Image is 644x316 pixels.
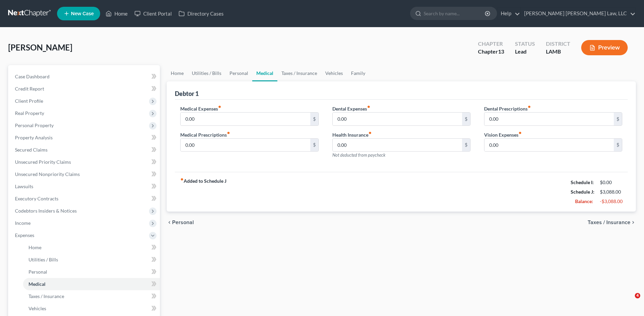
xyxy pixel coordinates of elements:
a: Home [167,65,188,81]
div: Lead [515,48,535,56]
span: New Case [71,11,94,16]
span: Secured Claims [15,147,48,153]
a: Utilities / Bills [23,254,160,266]
strong: Added to Schedule J [180,178,226,206]
div: $ [462,139,470,152]
button: chevron_left Personal [167,220,194,225]
label: Dental Expenses [332,105,370,112]
span: Real Property [15,110,44,116]
span: Executory Contracts [15,196,58,201]
span: Codebtors Insiders & Notices [15,208,77,214]
span: Personal [29,269,47,275]
a: Family [347,65,369,81]
div: Debtor 1 [175,90,199,98]
input: -- [484,113,614,125]
a: Executory Contracts [10,193,160,205]
div: Chapter [478,40,504,48]
span: Property Analysis [15,135,53,140]
span: Not deducted from paycheck [332,152,385,158]
a: Unsecured Nonpriority Claims [10,168,160,180]
strong: Balance: [575,198,593,204]
a: Vehicles [23,302,160,315]
label: Medical Prescriptions [180,131,230,138]
span: Personal Property [15,122,54,128]
span: Taxes / Insurance [588,220,630,225]
a: Lawsuits [10,180,160,193]
span: Income [15,220,31,226]
a: Home [102,7,131,20]
span: [PERSON_NAME] [8,42,72,52]
div: $ [614,113,622,125]
i: fiber_manual_record [528,105,531,108]
span: Lawsuits [15,183,33,189]
input: -- [333,139,462,152]
span: Credit Report [15,86,44,92]
div: $ [310,139,318,152]
i: fiber_manual_record [227,131,230,135]
a: Utilities / Bills [188,65,225,81]
span: Unsecured Priority Claims [15,159,71,165]
input: -- [181,139,310,152]
a: Unsecured Priority Claims [10,156,160,168]
i: fiber_manual_record [368,131,372,135]
i: fiber_manual_record [218,105,221,108]
div: -$3,088.00 [600,198,622,205]
iframe: Intercom live chat [621,293,637,309]
span: Medical [29,281,45,287]
a: Personal [225,65,252,81]
a: Medical [23,278,160,290]
label: Vision Expenses [484,131,522,138]
i: fiber_manual_record [180,178,184,181]
a: Personal [23,266,160,278]
a: Client Portal [131,7,175,20]
span: Home [29,244,41,250]
button: Preview [581,40,628,55]
a: Help [497,7,520,20]
a: Case Dashboard [10,71,160,83]
input: Search by name... [424,7,486,20]
span: Utilities / Bills [29,257,58,262]
a: Secured Claims [10,144,160,156]
input: -- [181,113,310,125]
a: Credit Report [10,83,160,95]
div: $ [310,113,318,125]
button: Taxes / Insurance chevron_right [588,220,636,225]
span: Case Dashboard [15,74,50,79]
strong: Schedule I: [571,179,594,185]
div: $ [614,139,622,152]
a: Medical [252,65,277,81]
span: Taxes / Insurance [29,293,64,299]
span: Unsecured Nonpriority Claims [15,171,80,177]
div: Status [515,40,535,48]
span: Expenses [15,232,34,238]
i: fiber_manual_record [518,131,522,135]
a: Taxes / Insurance [277,65,321,81]
div: Chapter [478,48,504,56]
div: $0.00 [600,179,622,186]
label: Medical Expenses [180,105,221,112]
div: LAMB [546,48,570,56]
div: $ [462,113,470,125]
i: fiber_manual_record [367,105,370,108]
a: Directory Cases [175,7,227,20]
span: 13 [498,48,504,55]
span: Personal [172,220,194,225]
input: -- [484,139,614,152]
i: chevron_left [167,220,172,225]
a: [PERSON_NAME] [PERSON_NAME] Law, LLC [521,7,636,20]
input: -- [333,113,462,125]
span: Client Profile [15,98,43,104]
a: Home [23,241,160,254]
a: Property Analysis [10,132,160,144]
label: Dental Prescriptions [484,105,531,112]
i: chevron_right [630,220,636,225]
strong: Schedule J: [571,189,594,195]
label: Health Insurance [332,131,372,138]
div: $3,088.00 [600,189,622,195]
a: Taxes / Insurance [23,290,160,302]
span: 4 [635,293,640,298]
div: District [546,40,570,48]
a: Vehicles [321,65,347,81]
span: Vehicles [29,305,46,311]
